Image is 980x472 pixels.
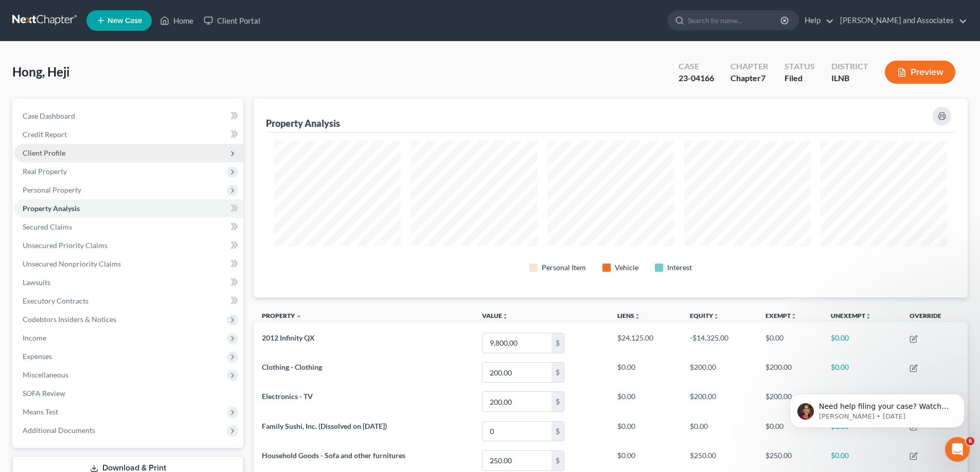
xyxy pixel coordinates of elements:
input: 0.00 [483,392,551,411]
div: District [831,61,868,72]
div: $ [551,422,564,441]
span: Personal Property [23,185,81,194]
div: ILNB [831,72,868,84]
span: New Case [108,17,142,25]
div: Interest [667,262,692,273]
input: 0.00 [483,363,551,382]
td: -$14,325.00 [682,328,757,357]
iframe: Intercom live chat [945,437,970,462]
div: $ [551,392,564,411]
div: Personal Item [542,262,586,273]
div: $ [551,451,564,470]
div: Vehicle [615,262,638,273]
div: $ [551,333,564,353]
span: Client Profile [23,148,65,157]
span: Codebtors Insiders & Notices [23,315,116,324]
td: $0.00 [757,417,823,446]
a: SOFA Review [14,384,243,403]
a: Executory Contracts [14,292,243,310]
div: 23-04166 [679,72,714,84]
a: Property expand_less [262,312,302,319]
a: Secured Claims [14,218,243,236]
a: Valueunfold_more [482,312,508,319]
span: 2012 Infinity QX [262,333,315,342]
span: Clothing - Clothing [262,363,322,371]
i: expand_less [296,313,302,319]
a: Home [155,11,199,30]
input: 0.00 [483,451,551,470]
i: unfold_more [502,313,508,319]
i: unfold_more [634,313,640,319]
input: Search by name... [688,11,782,30]
a: Equityunfold_more [690,312,719,319]
a: Credit Report [14,125,243,144]
td: $200.00 [757,387,823,417]
div: Status [785,61,815,72]
i: unfold_more [865,313,871,319]
td: $0.00 [609,358,681,387]
a: Help [799,11,834,30]
td: $24,125.00 [609,328,681,357]
span: Real Property [23,167,67,176]
span: Household Goods - Sofa and other furnitures [262,451,405,460]
span: Hong, Heji [12,64,70,79]
td: $200.00 [682,358,757,387]
span: Additional Documents [23,426,95,435]
button: Preview [885,61,955,84]
i: unfold_more [791,313,797,319]
div: Property Analysis [266,117,340,129]
span: Executory Contracts [23,296,88,305]
a: Unexemptunfold_more [831,312,871,319]
i: unfold_more [713,313,719,319]
input: 0.00 [483,333,551,353]
a: Exemptunfold_more [765,312,797,319]
span: 7 [761,73,765,83]
span: Expenses [23,352,52,361]
span: 6 [966,437,974,445]
th: Override [901,306,968,329]
span: Unsecured Nonpriority Claims [23,259,121,268]
iframe: Intercom notifications message [774,372,980,444]
span: Secured Claims [23,222,72,231]
div: Chapter [730,72,768,84]
td: $0.00 [757,328,823,357]
a: Liensunfold_more [617,312,640,319]
span: Electronics - TV [262,392,313,401]
span: Family Sushi, Inc. (Dissolved on [DATE]) [262,422,387,430]
a: Property Analysis [14,199,243,218]
span: Means Test [23,407,58,416]
a: Lawsuits [14,273,243,292]
span: Lawsuits [23,278,50,287]
div: Filed [785,72,815,84]
div: Chapter [730,61,768,72]
input: 0.00 [483,422,551,441]
div: Case [679,61,714,72]
a: Unsecured Nonpriority Claims [14,255,243,273]
span: Income [23,333,46,342]
td: $200.00 [757,358,823,387]
td: $0.00 [823,328,901,357]
span: Property Analysis [23,204,80,213]
a: Case Dashboard [14,107,243,125]
span: Case Dashboard [23,111,75,120]
td: $0.00 [609,387,681,417]
a: [PERSON_NAME] and Associates [835,11,967,30]
a: Client Portal [199,11,265,30]
a: Unsecured Priority Claims [14,236,243,255]
span: Miscellaneous [23,370,68,379]
td: $0.00 [682,417,757,446]
td: $200.00 [682,387,757,417]
div: $ [551,363,564,382]
td: $0.00 [823,358,901,387]
span: Unsecured Priority Claims [23,241,108,250]
span: SOFA Review [23,389,65,398]
td: $0.00 [609,417,681,446]
span: Credit Report [23,130,67,139]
